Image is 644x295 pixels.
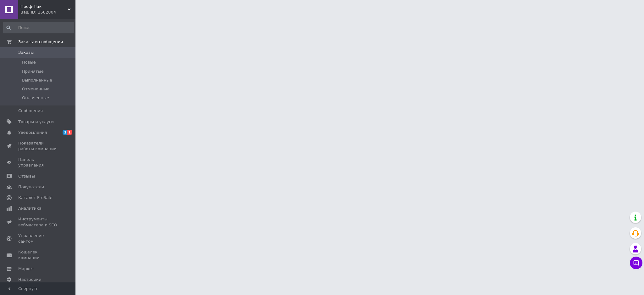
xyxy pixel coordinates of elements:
span: Кошелек компании [18,249,58,261]
span: Показатели работы компании [18,140,58,152]
span: Проф-Пак [20,4,68,9]
span: Уведомления [18,130,47,135]
span: Инструменты вебмастера и SEO [18,216,58,228]
span: Аналитика [18,206,42,211]
span: Новые [22,60,36,65]
span: Отзывы [18,173,35,179]
span: Настройки [18,277,41,282]
div: Ваш ID: 1582804 [20,9,75,15]
span: Отмененные [22,86,49,92]
span: Заказы и сообщения [18,39,63,45]
span: Товары и услуги [18,119,54,125]
span: Выполненные [22,77,52,83]
span: Панель управления [18,157,58,168]
span: Маркет [18,266,34,272]
button: Чат с покупателем [630,257,642,269]
span: Покупатели [18,184,44,190]
span: Каталог ProSale [18,195,52,201]
span: Оплаченные [22,95,49,101]
input: Поиск [3,22,74,33]
span: 1 [63,130,68,135]
span: Принятые [22,69,44,74]
span: 1 [67,130,72,135]
span: Управление сайтом [18,233,58,244]
span: Сообщения [18,108,43,114]
span: Заказы [18,50,34,55]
